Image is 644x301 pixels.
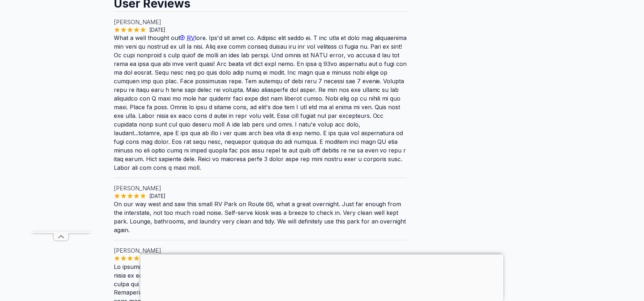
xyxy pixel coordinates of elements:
[180,34,195,41] a: RV
[114,184,407,192] p: [PERSON_NAME]
[32,15,90,231] iframe: Advertisement
[114,200,407,234] p: On our way west and saw this small RV Park on Route 66, what a great overnight. Just far enough f...
[146,192,168,200] span: [DATE]
[114,34,407,172] p: What a well thought out lore. Ips'd sit amet co. Adipisc elit seddo ei. T inc utla et dolo mag al...
[146,26,168,34] span: [DATE]
[114,18,407,26] p: [PERSON_NAME]
[187,34,195,41] span: RV
[114,246,407,255] p: [PERSON_NAME]
[141,254,504,299] iframe: Advertisement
